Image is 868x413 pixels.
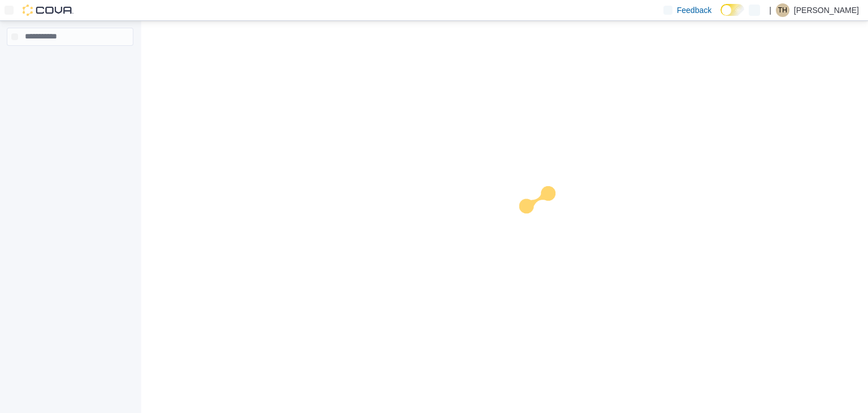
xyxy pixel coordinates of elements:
[769,3,771,17] p: |
[677,5,711,16] span: Feedback
[721,4,744,16] input: Dark Mode
[7,48,133,75] nav: Complex example
[721,16,721,16] span: Dark Mode
[23,5,73,16] img: Cova
[778,3,787,17] span: TH
[776,3,789,17] div: Tanya Heimbecker
[505,178,589,263] img: cova-loader
[794,3,859,17] p: [PERSON_NAME]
